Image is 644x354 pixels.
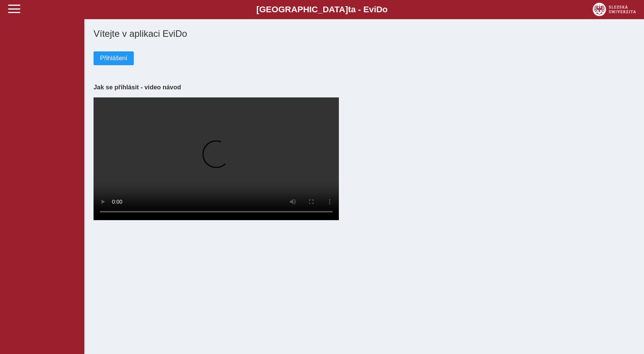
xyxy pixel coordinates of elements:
[94,84,635,91] h3: Jak se přihlásit - video návod
[383,5,388,14] span: o
[94,51,134,65] button: Přihlášení
[348,5,351,14] span: t
[376,5,382,14] span: D
[593,3,636,16] img: logo_web_su.png
[23,5,621,15] b: [GEOGRAPHIC_DATA] a - Evi
[94,97,339,220] video: Your browser does not support the video tag.
[94,28,635,39] h1: Vítejte v aplikaci EviDo
[100,55,127,62] span: Přihlášení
